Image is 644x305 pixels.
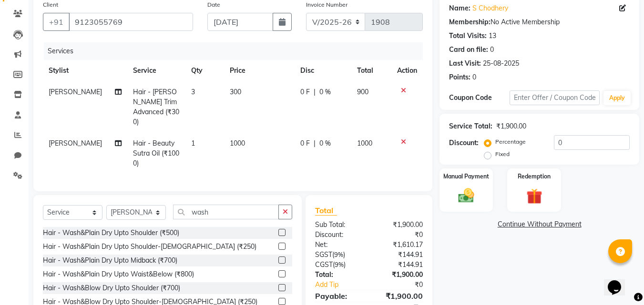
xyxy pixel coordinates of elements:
label: Date [207,0,220,9]
span: 3 [191,88,195,96]
div: ₹0 [379,280,430,290]
div: ₹1,900.00 [496,121,526,131]
div: Name: [449,3,470,13]
span: [PERSON_NAME] [49,88,102,96]
span: | [314,138,316,148]
div: ₹144.91 [369,260,430,270]
span: 300 [230,88,241,96]
div: Sub Total: [308,220,369,230]
div: Points: [449,72,470,82]
div: Discount: [308,230,369,240]
span: Hair - [PERSON_NAME] Trim Advanced (₹300) [133,88,179,126]
input: Enter Offer / Coupon Code [510,90,600,105]
div: Hair - Wash&Plain Dry Upto Shoulder-[DEMOGRAPHIC_DATA] (₹250) [43,242,256,252]
div: ( ) [308,250,369,260]
div: Coupon Code [449,93,509,103]
div: Hair - Wash&Plain Dry Upto Midback (₹700) [43,256,177,266]
div: Net: [308,240,369,250]
a: S Chodhery [472,3,508,13]
div: Total Visits: [449,31,487,41]
a: Add Tip [308,280,379,290]
label: Invoice Number [306,0,348,9]
span: 0 % [319,138,331,148]
div: Total: [308,270,369,280]
span: [PERSON_NAME] [49,139,102,148]
th: Price [224,60,295,81]
span: 1000 [230,139,245,148]
div: 13 [489,31,496,41]
div: 0 [490,45,494,55]
th: Service [127,60,185,81]
div: ( ) [308,260,369,270]
div: No Active Membership [449,17,630,27]
span: 1 [191,139,195,148]
div: ₹1,900.00 [369,220,430,230]
a: Continue Without Payment [441,219,637,229]
input: Search by Name/Mobile/Email/Code [69,13,193,31]
span: 1000 [357,139,372,148]
span: 0 F [300,87,310,97]
div: Hair - Wash&Plain Dry Upto Waist&Below (₹800) [43,269,194,279]
div: Services [44,42,430,60]
button: Apply [603,91,631,105]
label: Client [43,0,58,9]
span: | [314,87,316,97]
div: ₹144.91 [369,250,430,260]
div: Payable: [308,290,369,302]
th: Total [351,60,392,81]
div: Hair - Wash&Blow Dry Upto Shoulder (₹700) [43,283,180,293]
div: Service Total: [449,121,492,131]
span: Total [315,206,337,216]
th: Stylist [43,60,127,81]
span: CGST [315,260,333,269]
span: Hair - Beauty Sutra Oil (₹1000) [133,139,179,167]
label: Redemption [518,172,551,181]
iframe: chat widget [604,267,634,295]
div: 25-08-2025 [483,59,519,69]
div: Last Visit: [449,59,481,69]
label: Percentage [495,138,526,146]
div: ₹1,900.00 [369,270,430,280]
div: ₹1,610.17 [369,240,430,250]
label: Fixed [495,150,510,158]
span: 9% [335,261,344,268]
img: _cash.svg [453,187,479,205]
th: Qty [185,60,224,81]
span: 9% [334,251,343,258]
label: Manual Payment [443,172,489,181]
div: 0 [472,72,476,82]
div: Discount: [449,138,479,148]
div: Card on file: [449,45,488,55]
button: +91 [43,13,70,31]
input: Search or Scan [173,205,279,219]
div: Hair - Wash&Plain Dry Upto Shoulder (₹500) [43,228,179,238]
span: 0 F [300,138,310,148]
th: Disc [295,60,351,81]
div: ₹1,900.00 [369,290,430,302]
span: 0 % [319,87,331,97]
span: 900 [357,88,368,96]
span: SGST [315,250,332,259]
img: _gift.svg [521,187,547,206]
div: ₹0 [369,230,430,240]
th: Action [391,60,423,81]
div: Membership: [449,17,491,27]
